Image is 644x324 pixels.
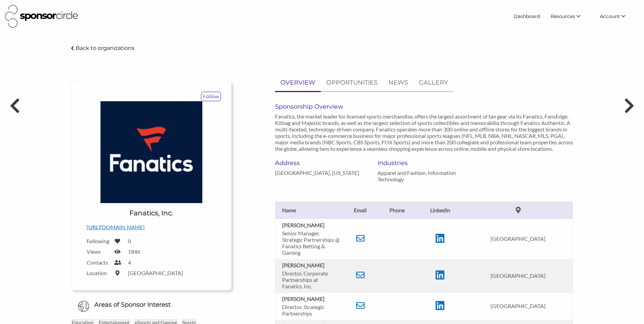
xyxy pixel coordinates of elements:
b: [PERSON_NAME] [282,222,325,228]
label: [GEOGRAPHIC_DATA] [128,270,183,276]
label: 4 [128,259,131,266]
p: OVERVIEW [280,78,315,88]
li: Resources [545,10,594,22]
p: Director, Strategic Partnerships [282,304,340,317]
b: [PERSON_NAME] [282,295,325,302]
th: Phone [378,201,417,219]
th: Email [343,201,378,219]
img: Globe Icon [78,301,89,312]
p: OPPORTUNITIES [326,78,378,88]
p: Director, Corporate Partnerships at Fanatics, Inc. [282,270,340,289]
label: Views [87,248,110,255]
p: Back to organizations [76,45,134,51]
p: Apparel and Fashion, Information Technology [378,169,470,182]
h6: Areas of Sponsor Interest [66,301,237,309]
p: [GEOGRAPHIC_DATA] [467,235,569,242]
p: GALLERY [419,78,448,88]
p: Senior Manager, Strategic Partnerships @ Fanatics Betting & Gaming [282,230,340,256]
p: [URL][DOMAIN_NAME] [87,223,216,232]
a: Dashboard [508,10,545,22]
b: [PERSON_NAME] [282,262,325,268]
img: Sponsor Circle Logo [5,5,78,28]
label: 0 [128,238,131,244]
h6: Industries [378,159,470,167]
th: Linkedin [417,201,464,219]
p: NEWS [388,78,408,88]
p: [GEOGRAPHIC_DATA], [US_STATE] [275,169,368,176]
label: Location [87,270,110,276]
label: 1846 [128,248,140,255]
label: Contacts [87,259,110,266]
p: [GEOGRAPHIC_DATA] [467,303,569,309]
span: Resources [551,13,575,19]
h6: Address [275,159,368,167]
th: Name [275,201,343,219]
p: [GEOGRAPHIC_DATA] [467,272,569,279]
h1: Fanatics, Inc. [129,208,173,218]
p: Follow [201,92,221,101]
span: Account [600,13,620,19]
h6: Sponsorship Overview [275,103,573,110]
img: Fanatics Inc Logo [100,101,202,203]
p: Fanatics, the market leader for licensed sports merchandise, offers the largest assortment of fan... [275,113,573,152]
label: Following [87,238,110,244]
li: Account [594,10,639,22]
